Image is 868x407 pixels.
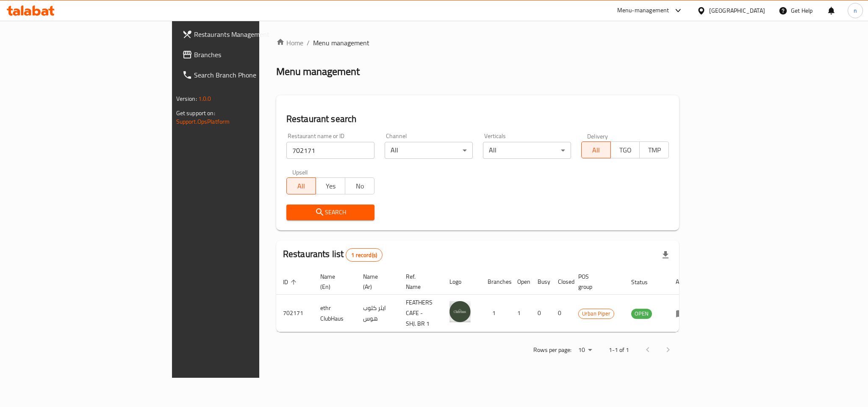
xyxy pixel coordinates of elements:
[194,70,310,80] span: Search Branch Phone
[631,277,659,287] span: Status
[579,309,614,318] span: Urban Piper
[313,295,356,332] td: ethr ClubHaus
[585,144,607,156] span: All
[399,295,443,332] td: FEATHERS CAFE - SHJ. BR 1
[639,141,669,158] button: TMP
[385,142,473,159] div: All
[276,38,679,48] nav: breadcrumb
[313,38,369,48] span: Menu management
[510,269,531,295] th: Open
[481,269,510,295] th: Branches
[316,177,345,194] button: Yes
[283,248,383,262] h2: Restaurants list
[676,308,691,318] div: Menu
[481,295,510,332] td: 1
[631,309,652,318] span: OPEN
[709,6,765,15] div: [GEOGRAPHIC_DATA]
[449,301,471,322] img: ethr ClubHaus
[655,245,676,265] div: Export file
[363,271,389,292] span: Name (Ar)
[531,269,551,295] th: Busy
[587,133,608,139] label: Delivery
[643,144,666,156] span: TMP
[175,65,317,85] a: Search Branch Phone
[614,144,637,156] span: TGO
[176,108,215,119] span: Get support on:
[194,50,310,60] span: Branches
[293,207,368,218] span: Search
[346,251,382,259] span: 1 record(s)
[320,271,346,292] span: Name (En)
[510,295,531,332] td: 1
[283,277,299,287] span: ID
[551,295,571,332] td: 0
[176,116,230,127] a: Support.OpsPlatform
[345,177,374,194] button: No
[198,93,211,104] span: 1.0.0
[443,269,481,295] th: Logo
[406,271,433,292] span: Ref. Name
[578,271,614,292] span: POS group
[531,295,551,332] td: 0
[276,65,360,78] h2: Menu management
[483,142,571,159] div: All
[551,269,571,295] th: Closed
[610,141,640,158] button: TGO
[290,180,313,192] span: All
[286,205,374,220] button: Search
[346,248,383,262] div: Total records count
[575,344,595,357] div: Rows per page:
[319,180,342,192] span: Yes
[609,345,629,355] p: 1-1 of 1
[356,295,399,332] td: ايثر كلوب هوس
[286,177,316,194] button: All
[176,93,197,104] span: Version:
[854,6,857,15] span: n
[631,309,652,319] div: OPEN
[617,6,669,16] div: Menu-management
[581,141,611,158] button: All
[292,169,308,175] label: Upsell
[276,269,698,332] table: enhanced table
[175,24,317,44] a: Restaurants Management
[175,44,317,65] a: Branches
[669,269,698,295] th: Action
[286,113,669,125] h2: Restaurant search
[349,180,371,192] span: No
[533,345,571,355] p: Rows per page:
[286,142,374,159] input: Search for restaurant name or ID..
[194,29,310,39] span: Restaurants Management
